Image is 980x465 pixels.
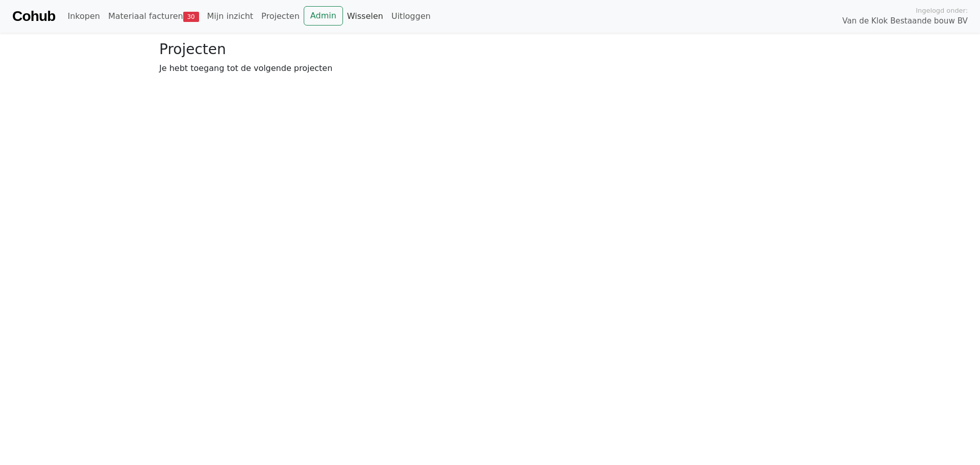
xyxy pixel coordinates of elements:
a: Cohub [12,4,55,29]
span: 30 [183,12,199,22]
a: Projecten [257,6,304,27]
a: Admin [304,6,343,26]
span: Ingelogd onder: [916,6,968,15]
a: Uitloggen [387,6,435,27]
span: Van de Klok Bestaande bouw BV [842,15,968,27]
a: Wisselen [343,6,387,27]
h3: Projecten [159,41,821,58]
a: Mijn inzicht [203,6,258,27]
a: Materiaal facturen30 [104,6,203,27]
p: Je hebt toegang tot de volgende projecten [159,62,821,75]
a: Inkopen [63,6,104,27]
